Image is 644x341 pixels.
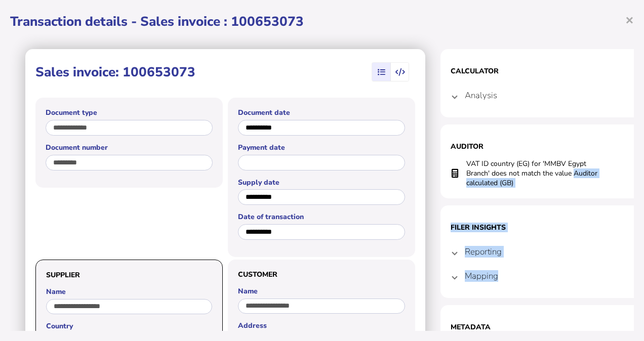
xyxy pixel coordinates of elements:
[451,66,633,76] h1: Calculator
[451,322,633,332] h1: Metadata
[238,178,405,187] label: Supply date
[625,10,634,29] span: ×
[465,270,498,282] h4: Mapping
[46,143,213,152] label: Document number
[46,321,212,331] label: Country
[452,174,458,174] i: Failed Engine check
[451,223,633,232] h1: Filer Insights
[10,13,634,30] h1: Transaction details - Sales invoice : 100653073
[465,90,497,101] h4: Analysis
[238,270,405,279] h3: Customer
[465,246,502,258] h4: Reporting
[390,63,409,81] mat-button-toggle: View transaction data
[238,108,405,117] label: Document date
[451,142,633,151] h1: Auditor
[35,63,195,81] h1: Sales invoice: 100653073
[451,83,633,107] mat-expansion-panel-header: Analysis
[46,108,213,117] label: Document type
[238,143,405,152] label: Payment date
[372,63,390,81] mat-button-toggle: View summary
[46,270,212,280] h3: Supplier
[466,158,608,188] td: VAT ID country (EG) for 'MMBV Egypt Branch' does not match the value Auditor calculated (GB)
[238,286,405,296] label: Name
[451,264,633,288] mat-expansion-panel-header: Mapping
[238,321,405,330] label: Address
[46,287,212,296] label: Name
[451,239,633,264] mat-expansion-panel-header: Reporting
[238,212,405,222] label: Date of transaction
